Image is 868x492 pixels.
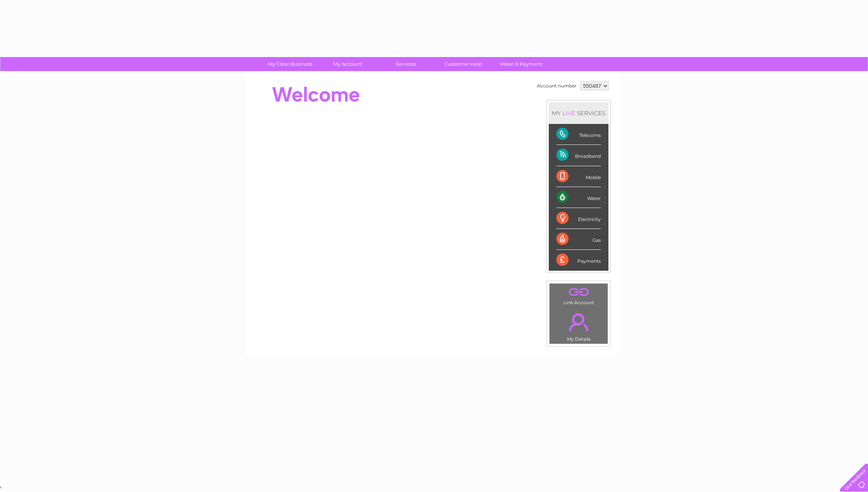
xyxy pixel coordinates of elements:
a: . [551,286,606,299]
td: My Details [549,307,608,344]
td: Account number [535,79,578,92]
div: Water [556,187,601,208]
div: MY SERVICES [549,102,608,124]
a: Services [374,57,437,71]
a: Customer Help [432,57,495,71]
div: LIVE [561,110,577,117]
div: Gas [556,229,601,250]
a: Make A Payment [490,57,553,71]
a: My Account [317,57,379,71]
div: Payments [556,250,601,270]
div: Mobile [556,166,601,187]
div: Telecoms [556,124,601,145]
div: Broadband [556,145,601,166]
a: My Clear Business [259,57,322,71]
td: Link Account [549,283,608,307]
div: Electricity [556,208,601,229]
a: . [551,309,606,335]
